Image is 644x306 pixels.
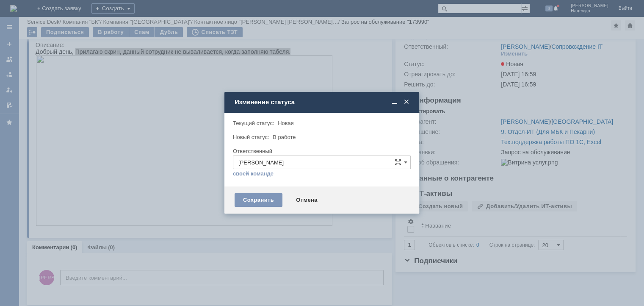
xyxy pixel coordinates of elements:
span: Сложная форма [395,159,401,166]
span: Новая [278,120,294,126]
span: Свернуть (Ctrl + M) [390,98,399,106]
div: Ответственный [233,148,409,154]
a: своей команде [233,170,274,177]
div: Изменение статуса [235,98,411,106]
label: Текущий статус: [233,120,274,126]
label: Новый статус: [233,134,269,140]
span: В работе [273,134,296,140]
span: Закрыть [402,98,411,106]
